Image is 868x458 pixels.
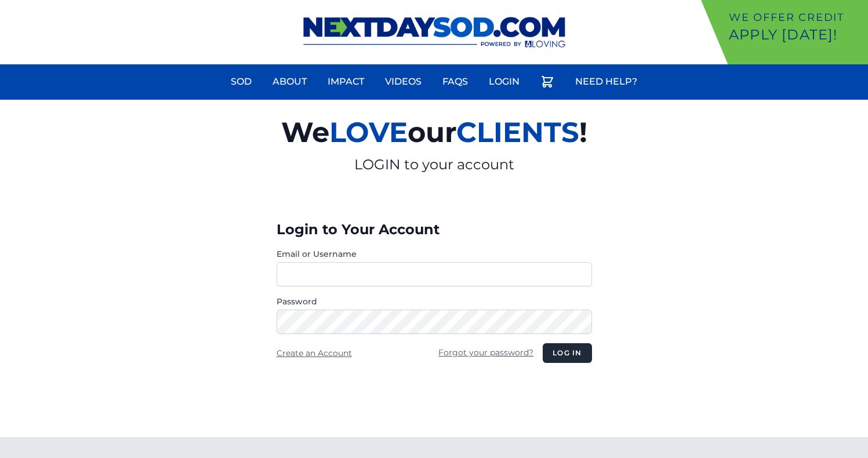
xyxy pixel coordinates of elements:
h3: Login to Your Account [277,220,592,239]
label: Email or Username [277,248,592,260]
a: Create an Account [277,348,352,358]
span: LOVE [329,115,408,149]
a: Sod [224,68,259,96]
h2: We our ! [147,109,722,155]
a: Login [482,68,526,96]
p: LOGIN to your account [147,155,722,174]
a: Videos [378,68,428,96]
p: We offer Credit [729,9,863,26]
label: Password [277,296,592,307]
a: Need Help? [568,68,644,96]
a: Forgot your password? [438,347,533,358]
a: FAQs [435,68,475,96]
a: Impact [321,68,371,96]
button: Log in [543,343,591,363]
a: About [266,68,314,96]
p: Apply [DATE]! [729,26,863,44]
span: CLIENTS [456,115,579,149]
